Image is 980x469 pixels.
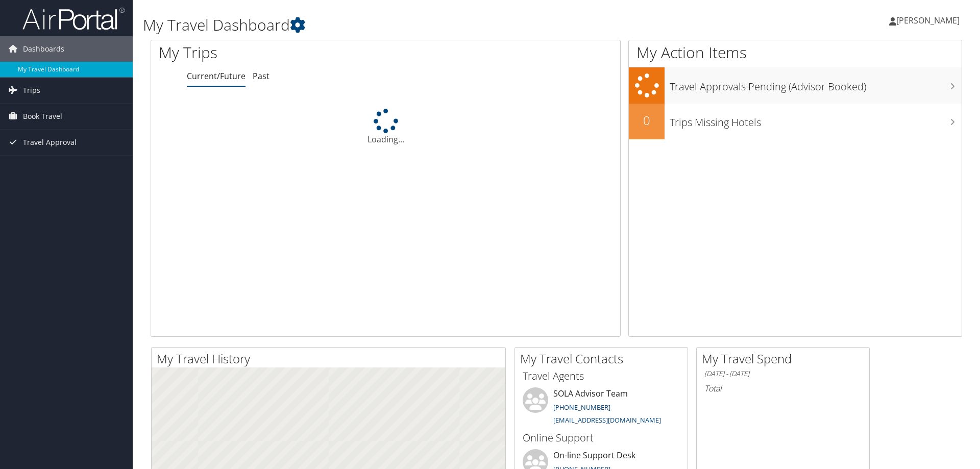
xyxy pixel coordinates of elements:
h3: Trips Missing Hotels [670,110,962,130]
a: Past [253,70,269,82]
a: [PERSON_NAME] [889,5,970,36]
h6: [DATE] - [DATE] [704,369,862,379]
h2: My Travel Contacts [520,350,688,367]
span: Trips [23,78,40,103]
span: Dashboards [23,36,64,62]
h3: Travel Approvals Pending (Advisor Booked) [670,75,962,94]
h2: My Travel History [157,350,505,367]
h2: 0 [629,112,665,129]
span: Travel Approval [23,130,77,155]
h3: Online Support [523,431,680,445]
h2: My Travel Spend [702,350,869,367]
h1: My Action Items [629,42,962,63]
div: Loading... [151,109,620,145]
a: Current/Future [187,70,246,82]
span: [PERSON_NAME] [896,15,960,26]
h1: My Travel Dashboard [143,14,694,36]
li: SOLA Advisor Team [518,387,685,429]
a: Travel Approvals Pending (Advisor Booked) [629,67,962,104]
a: [EMAIL_ADDRESS][DOMAIN_NAME] [553,415,661,425]
a: 0Trips Missing Hotels [629,104,962,139]
img: airportal-logo.png [22,7,125,31]
a: [PHONE_NUMBER] [553,403,610,412]
h1: My Trips [159,42,417,63]
h3: Travel Agents [523,369,680,383]
span: Book Travel [23,104,62,129]
h6: Total [704,383,862,394]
